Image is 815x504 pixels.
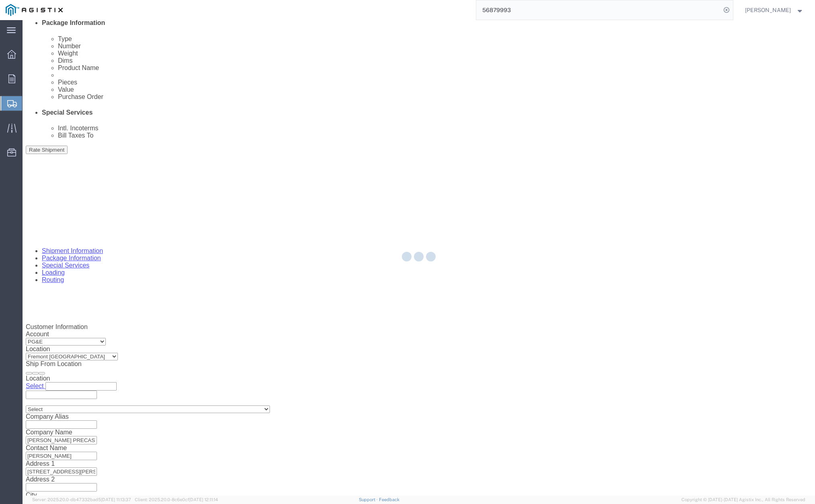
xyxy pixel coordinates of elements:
a: Feedback [379,497,399,502]
span: [DATE] 12:11:14 [189,497,218,502]
input: Search for shipment number, reference number [476,0,721,20]
button: [PERSON_NAME] [745,5,804,15]
img: logo [6,4,63,16]
span: [DATE] 11:13:37 [101,497,131,502]
a: Support [359,497,379,502]
span: Copyright © [DATE]-[DATE] Agistix Inc., All Rights Reserved [681,496,805,503]
span: Joshua Nunez [745,6,791,14]
span: Server: 2025.20.0-db47332bad5 [32,497,131,502]
span: Client: 2025.20.0-8c6e0cf [135,497,218,502]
